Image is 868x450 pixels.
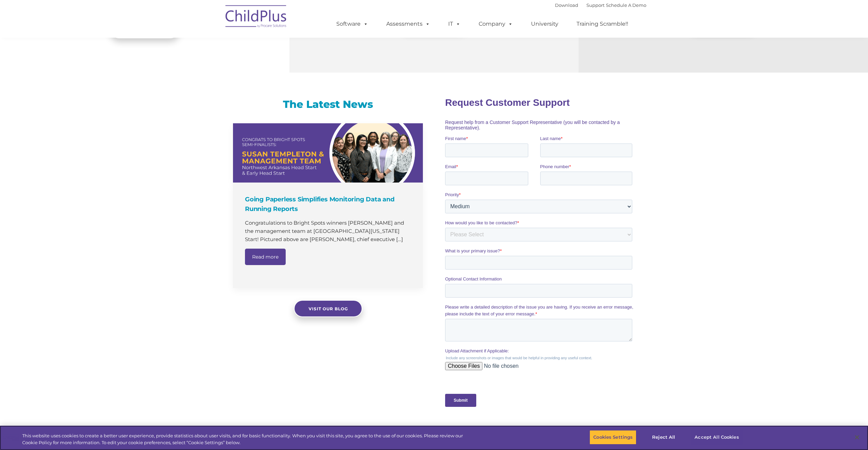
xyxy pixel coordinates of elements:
[245,249,286,265] a: Read more
[245,219,413,243] p: Congratulations to Bright Spots winners [PERSON_NAME] and the management team at [GEOGRAPHIC_DATA...
[379,17,437,31] a: Assessments
[441,17,467,31] a: IT
[245,195,413,214] h4: Going Paperless Simplifies Monitoring Data and Running Reports
[642,430,685,445] button: Reject All
[329,17,375,31] a: Software
[22,433,477,446] div: This website uses cookies to create a better user experience, provide statistics about user visit...
[850,430,865,445] button: Close
[606,2,646,8] a: Schedule A Demo
[555,2,578,8] a: Download
[308,306,348,311] span: Visit our blog
[555,2,646,8] font: |
[524,17,565,31] a: University
[472,17,520,31] a: Company
[586,2,605,8] a: Support
[691,430,742,445] button: Accept All Cookies
[445,91,635,420] iframe: Form 0
[222,0,290,35] img: ChildPlus by Procare Solutions
[590,430,636,445] button: Cookies Settings
[294,300,362,317] a: Visit our blog
[233,98,423,111] h3: The Latest News
[570,17,635,31] a: Training Scramble!!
